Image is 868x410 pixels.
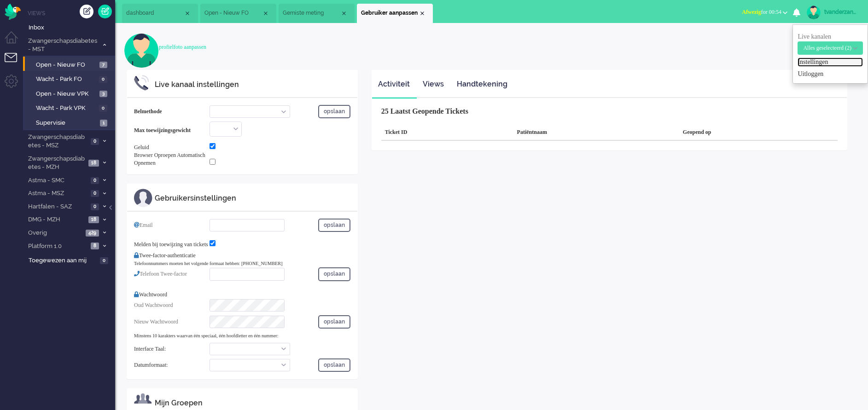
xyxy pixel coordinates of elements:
span: Overig [27,229,83,237]
span: Alles geselecteerd (2) [803,45,851,51]
span: Wacht - Park FO [36,75,97,84]
div: Wachtwoord [134,287,350,299]
span: 0 [91,203,99,210]
span: Supervisie [36,119,98,127]
b: Max toewijzingsgewicht [134,127,191,133]
a: Views [417,73,450,96]
span: 18 [88,160,99,167]
a: Activiteit [372,73,416,96]
span: for 00:54 [742,9,781,15]
a: Omnidesk [5,6,21,13]
a: Quick Ticket [98,5,112,18]
a: Handtekening [451,73,513,96]
span: Open - Nieuw FO [36,61,97,69]
img: avatar [807,6,821,19]
li: 10537 [279,4,355,23]
a: Open - Nieuw FO 7 [27,59,114,69]
span: 8 [91,243,99,249]
li: Tickets menu [5,53,25,74]
span: Zwangerschapsdiabetes - MSZ [27,133,88,150]
span: dashboard [126,9,184,17]
div: Close tab [419,10,426,17]
span: 0 [91,138,99,145]
button: opslaan [318,267,350,281]
span: Platform 1.0 [27,242,88,251]
li: user46 [357,4,433,23]
span: Open - Nieuw VPK [36,90,97,98]
div: Close tab [262,10,269,17]
small: Minstens 10 karakters waarvan één speciaal, één hoofdletter en één nummer: [134,333,279,338]
a: tvanderzandenvpk1 [805,6,859,19]
div: Browser Oproepen Automatisch Opnemen [134,151,210,167]
span: Live kanalen [798,33,863,51]
li: Dashboard menu [5,31,25,52]
img: flow_omnibird.svg [5,4,21,20]
li: Afwezigfor 00:54 [736,3,793,23]
div: Geopend op [679,125,838,141]
span: Gemiste meting [283,9,340,17]
span: Hartfalen - SAZ [27,202,88,211]
li: Views [28,9,115,17]
span: Open - Nieuw FO [204,9,262,17]
button: opslaan [318,219,350,232]
span: Astma - MSZ [27,189,88,198]
div: Close tab [184,10,191,17]
div: Gebruikersinstellingen [155,193,350,204]
span: Nieuw Wachtwoord [134,318,178,325]
a: Wacht - Park VPK 0 [27,103,114,113]
span: 0 [91,190,99,197]
a: Wacht - Park FO 0 [27,74,114,84]
img: ic_m_profile.svg [134,189,152,207]
span: 0 [99,76,107,83]
span: Astma - SMC [27,176,88,185]
img: user.svg [124,33,159,68]
span: 1 [100,120,107,127]
div: Ticket ID [381,125,513,141]
a: Instellingen [798,58,863,67]
span: 0 [100,257,108,264]
b: Belmethode [134,108,162,115]
a: Toegewezen aan mij 0 [27,255,115,265]
button: Afwezigfor 00:54 [736,6,793,19]
span: Oud Wachtwoord [134,302,173,308]
div: Datumformaat: [134,361,210,369]
div: Close tab [340,10,348,17]
button: opslaan [318,315,350,329]
a: Inbox [27,22,115,32]
a: Supervisie 1 [27,117,114,127]
div: Telefoon Twee-factor [134,270,210,284]
b: 25 Laatst Geopende Tickets [381,107,468,115]
small: Telefoonnummers moeten het volgende formaat hebben: [PHONE_NUMBER] [134,261,282,266]
div: Email [134,221,210,235]
a: Uitloggen [798,69,863,79]
div: Creëer ticket [80,5,93,18]
div: Melden bij toewijzing van tickets [134,241,210,248]
li: Admin menu [5,75,25,95]
img: ic_m_group.svg [134,393,151,404]
span: Inbox [29,23,115,32]
span: Afwezig [742,9,761,15]
span: 18 [88,216,99,223]
div: Twee-factor-authenticatie [134,252,350,260]
div: Patiëntnaam [513,125,679,141]
span: 7 [99,62,107,69]
span: 0 [99,105,107,112]
span: DMG - MZH [27,215,86,224]
span: 429 [86,230,99,237]
li: View [200,4,276,23]
span: Toegewezen aan mij [29,256,97,265]
a: Open - Nieuw VPK 3 [27,88,114,98]
div: Interface Taal: [134,345,210,353]
div: tvanderzandenvpk1 [824,7,859,17]
span: Wacht - Park VPK [36,104,97,113]
div: Geluid [134,144,210,151]
div: Mijn Groepen [155,398,350,409]
span: 3 [99,91,107,98]
button: Alles geselecteerd (2) [798,41,863,55]
span: Zwangerschapsdiabetes - MZH [27,155,86,172]
button: opslaan [318,358,350,372]
span: 0 [91,177,99,184]
li: Dashboard [122,4,198,23]
img: ic_m_phone_settings.svg [134,75,149,91]
span: Zwangerschapsdiabetes - MST [27,37,98,54]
